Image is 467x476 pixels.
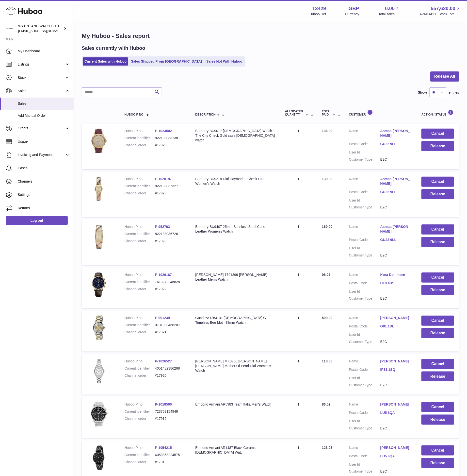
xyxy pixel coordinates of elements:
[349,272,380,278] dt: Name
[87,316,111,340] img: 1718062156.jpg
[421,415,454,425] button: Release
[380,177,412,186] a: Asmaa [PERSON_NAME]
[421,177,454,187] button: Cancel
[155,460,186,464] dd: #17919
[155,225,170,229] a: P-952703
[349,238,380,243] dt: Postal Code
[349,367,380,373] dt: Postal Code
[155,184,186,188] dd: 822138037327
[155,366,186,371] dd: 4051432386268
[378,12,400,17] span: Total sales
[18,113,70,118] span: Add Manual Order
[349,289,380,294] dt: User Id
[195,113,216,116] span: Description
[125,143,155,148] dt: Channel order
[349,324,380,330] dt: Postal Code
[195,316,275,325] div: Gucci YA1264131 [DEMOGRAPHIC_DATA] G-Timeless Bee Motif 38mm Watch
[87,177,111,201] img: 1731593315.jpg
[380,359,412,364] a: [PERSON_NAME]
[87,359,111,384] img: 1735643930.jpg
[421,110,454,116] div: Action / Status
[349,340,380,344] dt: Customer Type
[322,446,333,450] span: 123.93
[349,426,380,431] dt: Customer Type
[349,110,412,116] div: Customer
[155,416,186,421] dd: #17919
[155,287,186,291] dd: #17922
[280,311,317,352] td: 1
[125,191,155,196] dt: Channel order
[195,445,275,455] div: Emporio Armani AR1487 Black Ceramic [DEMOGRAPHIC_DATA] Watch
[349,198,380,203] dt: User Id
[82,45,145,51] h2: Sales currently with Huboo
[155,446,172,450] a: P-1054215
[195,272,275,282] div: [PERSON_NAME] 1791399 [PERSON_NAME] Leather Men's Watch
[322,177,333,181] span: 139.00
[125,272,155,277] dt: Huboo P no
[421,372,454,382] button: Release
[82,32,459,40] h1: My Huboo - Sales report
[449,90,459,95] span: entries
[421,224,454,235] button: Cancel
[349,253,380,258] dt: Customer Type
[380,426,412,431] dd: B2C
[18,139,70,144] span: Usage
[125,224,155,229] dt: Huboo P no
[380,190,412,194] a: GU22 9LL
[18,126,65,131] span: Orders
[155,330,186,335] dd: #17921
[18,24,63,33] div: WATCH AND WATCH LTD
[280,268,317,308] td: 1
[421,272,454,283] button: Cancel
[6,216,68,225] a: Log out
[385,5,395,12] span: 0.00
[125,280,155,284] dt: Current identifier
[18,101,70,106] span: Sales
[195,129,275,143] div: Burberry BU9017 [DEMOGRAPHIC_DATA] Watch The City Check Gold case [DEMOGRAPHIC_DATA] watch
[380,324,412,329] a: G81 1DL
[155,143,186,148] dd: #17923
[18,153,65,157] span: Invoicing and Payments
[87,272,111,297] img: 1731590228.jpg
[421,328,454,338] button: Release
[155,359,172,363] a: P-1026527
[380,367,412,372] a: IP33 1SQ
[380,272,412,277] a: Kora Dollimore
[421,316,454,326] button: Cancel
[18,75,65,80] span: Stock
[421,402,454,412] button: Cancel
[322,359,333,363] span: 118.80
[349,445,380,451] dt: Name
[380,454,412,459] a: LU5 6QA
[431,5,455,12] span: 557,620.00
[280,124,317,169] td: 1
[421,458,454,468] button: Release
[380,205,412,210] dd: B2C
[155,273,172,277] a: P-1020167
[349,332,380,337] dt: User Id
[87,129,111,153] img: 1733318693.jpg
[380,142,412,146] a: GU22 9LL
[87,402,111,427] img: 1730886123.jpg
[155,280,186,284] dd: 7613272246828
[322,129,333,133] span: 136.00
[129,57,204,66] a: Sales Shipped From [GEOGRAPHIC_DATA]
[349,224,380,235] dt: Name
[312,5,326,12] strong: 13429
[349,177,380,187] dt: Name
[349,246,380,251] dt: User Id
[125,287,155,291] dt: Channel order
[380,129,412,138] a: Asmaa [PERSON_NAME]
[18,49,70,53] span: My Dashboard
[380,224,412,234] a: Asmaa [PERSON_NAME]
[125,366,155,371] dt: Current identifier
[125,453,155,457] dt: Current identifier
[418,90,427,95] label: Show
[155,177,172,181] a: P-1020197
[125,184,155,188] dt: Current identifier
[125,239,155,243] dt: Channel order
[155,136,186,140] dd: 822138033138
[125,402,155,407] dt: Huboo P no
[155,453,186,457] dd: 4053858224575
[195,224,275,234] div: Burberry BU9407 25mm Stainless Steel Case Leather Women's Watch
